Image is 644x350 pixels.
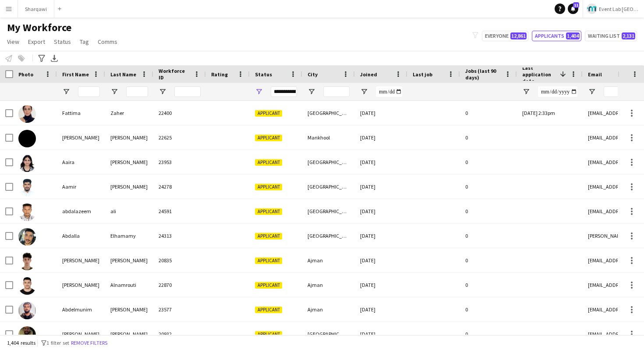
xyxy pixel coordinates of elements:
div: 23577 [153,297,206,321]
div: [DATE] [355,101,407,125]
div: [GEOGRAPHIC_DATA] [302,101,355,125]
img: abdalazeem ali [18,204,36,221]
button: Waiting list2,131 [585,31,637,41]
button: Open Filter Menu [588,88,596,96]
div: [DATE] [355,150,407,174]
div: 20932 [153,322,206,346]
span: Last job [413,71,432,78]
img: Abdallah Alnamrouti [18,277,36,295]
div: 23953 [153,150,206,174]
span: 11 [573,2,579,8]
img: Abdalla Elhamamy [18,228,36,246]
span: Applicant [255,233,282,239]
span: Email [588,71,602,78]
button: Open Filter Menu [255,88,263,96]
div: [DATE] [355,224,407,248]
div: Elhamamy [105,224,153,248]
div: [PERSON_NAME] [105,150,153,174]
img: Aabid Anas [18,130,36,147]
div: 0 [460,322,517,346]
img: Aaira Nadeem [18,154,36,172]
span: View [7,38,19,46]
span: Applicant [255,135,282,141]
div: 0 [460,101,517,125]
button: Sharqawi [18,0,54,18]
div: [PERSON_NAME] [105,175,153,199]
div: abdalazeem [57,199,105,223]
div: Aamir [57,175,105,199]
div: Ajman [302,273,355,297]
div: ali [105,199,153,223]
div: [PERSON_NAME] [105,248,153,272]
button: Everyone12,861 [482,31,528,41]
a: Tag [76,36,92,47]
div: 22625 [153,125,206,150]
div: 24591 [153,199,206,223]
div: 0 [460,150,517,174]
span: Applicant [255,208,282,215]
div: 0 [460,224,517,248]
div: [DATE] [355,199,407,223]
div: [GEOGRAPHIC_DATA] [302,199,355,223]
div: [DATE] [355,322,407,346]
span: Status [255,71,272,78]
button: Open Filter Menu [159,88,166,96]
span: Applicant [255,307,282,313]
div: [DATE] [355,248,407,272]
div: 0 [460,175,517,199]
span: Workforce ID [159,68,190,81]
input: First Name Filter Input [78,86,100,97]
div: Ajman [302,297,355,321]
span: 2,131 [622,32,635,39]
img: Abdelmunim Omer [18,302,36,319]
div: [PERSON_NAME] [105,125,153,150]
div: [PERSON_NAME] [57,125,105,150]
input: Last application date Filter Input [538,86,577,97]
div: 24278 [153,175,206,199]
img: Aamir Ali [18,179,36,196]
button: Remove filters [69,338,109,348]
input: Workforce ID Filter Input [174,86,201,97]
span: 12,861 [510,32,527,39]
span: Applicant [255,257,282,264]
div: 22400 [153,101,206,125]
div: [PERSON_NAME] [57,248,105,272]
div: Ajman [302,248,355,272]
span: 1,404 [566,32,580,39]
a: Export [25,36,49,47]
span: Rating [211,71,228,78]
div: Abdelmunim [57,297,105,321]
div: Aaira [57,150,105,174]
img: Abdelrahman Abdelrahman aly [18,326,36,344]
input: Joined Filter Input [376,86,402,97]
button: Open Filter Menu [360,88,368,96]
span: Applicant [255,184,282,190]
div: [GEOGRAPHIC_DATA] [302,150,355,174]
app-action-btn: Export XLSX [49,53,60,64]
span: My Workforce [7,21,71,34]
button: Open Filter Menu [62,88,70,96]
div: 0 [460,199,517,223]
div: [DATE] [355,273,407,297]
div: [DATE] [355,175,407,199]
span: Last Name [110,71,136,78]
div: [PERSON_NAME] [57,322,105,346]
span: Photo [18,71,33,78]
div: Abdalla [57,224,105,248]
img: Abdallah Abdallah [18,253,36,270]
span: 1 filter set [46,339,69,346]
span: Applicant [255,331,282,338]
span: Status [54,38,71,46]
span: Applicant [255,110,282,117]
div: [PERSON_NAME] [57,273,105,297]
span: Joined [360,71,377,78]
div: [GEOGRAPHIC_DATA] [302,224,355,248]
div: [GEOGRAPHIC_DATA] [302,175,355,199]
div: 22870 [153,273,206,297]
a: View [4,36,23,47]
div: Mankhool [302,125,355,150]
span: Applicant [255,159,282,166]
span: Last application date [522,64,556,84]
div: 24313 [153,224,206,248]
div: [PERSON_NAME] [105,297,153,321]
